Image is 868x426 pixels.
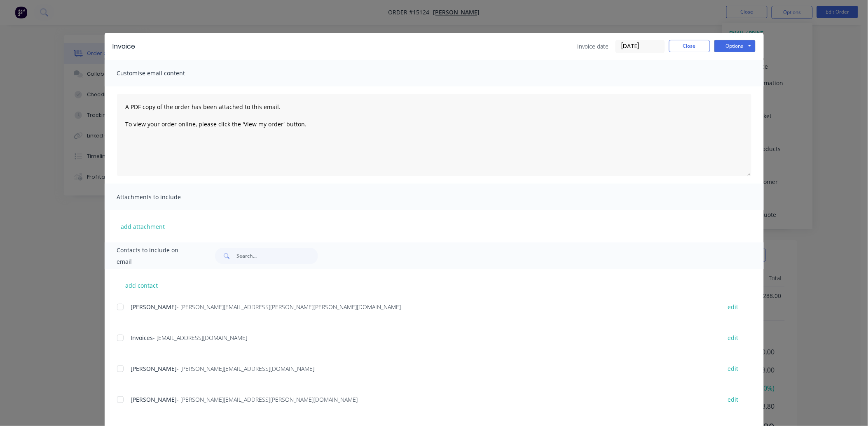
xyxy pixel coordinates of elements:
[117,94,751,176] textarea: A PDF copy of the order has been attached to this email. To view your order online, please click ...
[177,303,401,311] span: - [PERSON_NAME][EMAIL_ADDRESS][PERSON_NAME][PERSON_NAME][DOMAIN_NAME]
[117,279,166,291] button: add contact
[153,334,248,342] span: - [EMAIL_ADDRESS][DOMAIN_NAME]
[117,220,169,233] button: add attachment
[669,40,710,52] button: Close
[117,244,195,268] span: Contacts to include on email
[723,394,744,405] button: edit
[714,40,756,52] button: Options
[177,396,358,403] span: - [PERSON_NAME][EMAIL_ADDRESS][PERSON_NAME][DOMAIN_NAME]
[117,191,208,203] span: Attachments to include
[131,334,153,342] span: Invoices
[113,42,136,51] div: Invoice
[117,68,208,79] span: Customise email content
[131,396,177,403] span: [PERSON_NAME]
[131,303,177,311] span: [PERSON_NAME]
[723,332,744,343] button: edit
[723,301,744,312] button: edit
[131,365,177,372] span: [PERSON_NAME]
[236,248,318,264] input: Search...
[177,365,315,372] span: - [PERSON_NAME][EMAIL_ADDRESS][DOMAIN_NAME]
[578,42,609,51] span: Invoice date
[723,363,744,374] button: edit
